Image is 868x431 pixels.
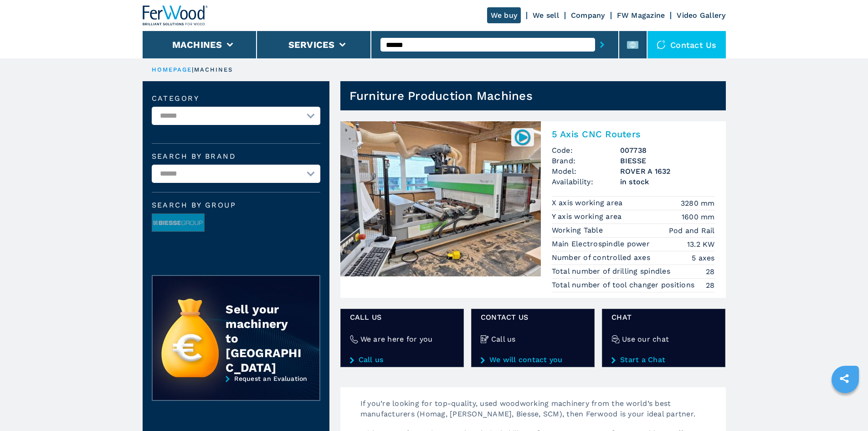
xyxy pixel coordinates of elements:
p: Main Electrospindle power [552,239,652,249]
span: Search by group [152,202,320,209]
button: submit-button [595,34,609,55]
em: 3280 mm [681,198,715,208]
h2: 5 Axis CNC Routers [552,129,715,140]
a: Request an Evaluation [152,375,320,408]
img: 5 Axis CNC Routers BIESSE ROVER A 1632 [340,121,541,276]
img: Contact us [657,40,666,49]
a: Company [571,11,605,20]
a: We will contact you [481,356,585,364]
h1: Furniture Production Machines [349,88,533,103]
iframe: Chat [829,390,861,424]
span: Model: [552,166,620,177]
span: Availability: [552,177,620,187]
a: We buy [487,7,521,23]
span: Chat [611,312,716,322]
em: 28 [706,280,715,291]
p: Number of controlled axes [552,253,653,263]
em: 28 [706,266,715,277]
h3: BIESSE [620,156,715,166]
h4: We are here for you [360,334,433,344]
p: Working Table [552,225,606,235]
p: X axis working area [552,198,625,208]
label: Search by brand [152,153,320,160]
a: HOMEPAGE [152,66,192,73]
p: machines [194,66,233,74]
span: | [192,66,194,73]
span: Brand: [552,156,620,166]
label: Category [152,95,320,102]
a: Video Gallery [677,11,725,20]
p: Y axis working area [552,212,624,222]
p: If you’re looking for top-quality, used woodworking machinery from the world’s best manufacturers... [351,398,726,428]
h4: Use our chat [622,334,669,344]
em: Pod and Rail [669,225,715,236]
img: Ferwood [143,5,208,26]
h4: Call us [491,334,516,344]
a: We sell [533,11,559,20]
p: Total number of drilling spindles [552,266,673,276]
button: Machines [172,39,222,50]
span: Call us [350,312,454,322]
a: sharethis [833,367,856,390]
span: in stock [620,177,715,187]
button: Services [288,39,335,50]
div: Contact us [647,31,726,58]
div: Sell your machinery to [GEOGRAPHIC_DATA] [226,302,301,375]
a: 5 Axis CNC Routers BIESSE ROVER A 16320077385 Axis CNC RoutersCode:007738Brand:BIESSEModel:ROVER ... [340,121,726,298]
span: CONTACT US [481,312,585,322]
img: Use our chat [611,335,620,343]
img: Call us [481,335,489,343]
p: Total number of tool changer positions [552,280,697,290]
em: 1600 mm [682,212,715,222]
img: image [152,214,204,232]
span: Code: [552,145,620,156]
a: Call us [350,356,454,364]
h3: ROVER A 1632 [620,166,715,177]
img: 007738 [514,128,531,146]
em: 5 axes [692,253,715,263]
em: 13.2 KW [687,239,715,249]
img: We are here for you [350,335,358,343]
h3: 007738 [620,145,715,156]
a: FW Magazine [617,11,665,20]
a: Start a Chat [611,356,716,364]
